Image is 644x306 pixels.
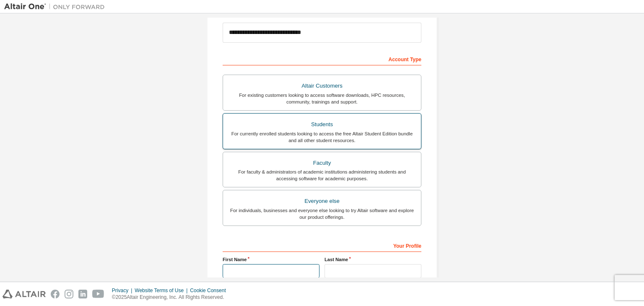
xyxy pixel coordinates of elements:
[3,290,46,298] img: altair_logo.svg
[65,290,73,298] img: instagram.svg
[228,130,416,144] div: For currently enrolled students looking to access the free Altair Student Edition bundle and all ...
[228,169,416,182] div: For faculty & administrators of academic institutions administering students and accessing softwa...
[228,80,416,92] div: Altair Customers
[228,157,416,169] div: Faculty
[78,290,87,298] img: linkedin.svg
[112,294,231,301] p: © 2025 Altair Engineering, Inc. All Rights Reserved.
[223,52,421,65] div: Account Type
[325,256,421,263] label: Last Name
[228,207,416,220] div: For individuals, businesses and everyone else looking to try Altair software and explore our prod...
[135,287,190,294] div: Website Terms of Use
[228,195,416,207] div: Everyone else
[92,290,104,298] img: youtube.svg
[223,239,421,252] div: Your Profile
[4,3,109,11] img: Altair One
[112,287,135,294] div: Privacy
[223,256,319,263] label: First Name
[51,290,60,298] img: facebook.svg
[190,287,231,294] div: Cookie Consent
[228,119,416,130] div: Students
[228,92,416,105] div: For existing customers looking to access software downloads, HPC resources, community, trainings ...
